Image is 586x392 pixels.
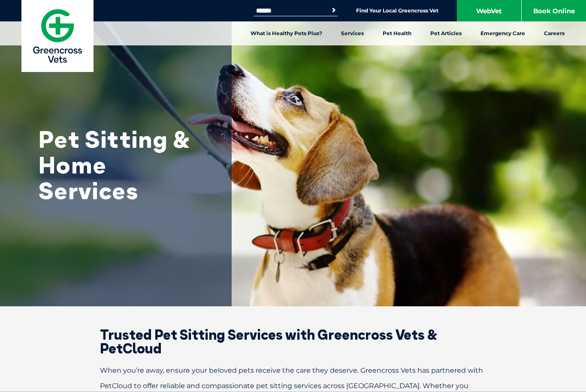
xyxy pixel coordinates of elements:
[421,21,471,45] a: Pet Articles
[39,126,210,203] h1: Pet Sitting & Home Services
[535,21,574,45] a: Careers
[471,21,535,45] a: Emergency Care
[356,7,438,14] a: Find Your Local Greencross Vet
[332,21,373,45] a: Services
[373,21,421,45] a: Pet Health
[329,6,338,15] button: Search
[241,21,332,45] a: What is Healthy Pets Plus?
[70,328,516,355] h2: Trusted Pet Sitting Services with Greencross Vets & PetCloud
